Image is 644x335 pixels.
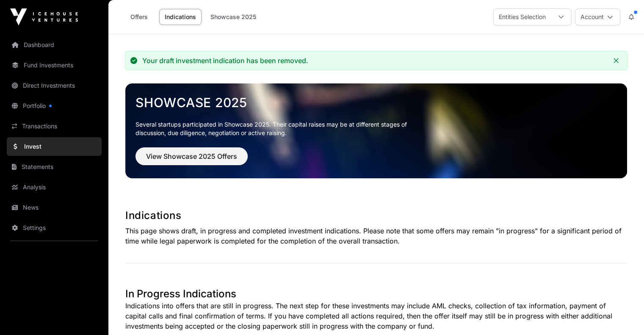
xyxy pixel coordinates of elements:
p: Several startups participated in Showcase 2025. Their capital raises may be at different stages o... [135,120,420,137]
h1: In Progress Indications [125,287,627,301]
a: News [7,198,102,217]
img: Showcase 2025 [125,83,627,178]
p: This page shows draft, in progress and completed investment indications. Please note that some of... [125,226,627,246]
p: Indications into offers that are still in progress. The next step for these investments may inclu... [125,301,627,331]
a: Analysis [7,178,102,197]
a: Settings [7,219,102,237]
a: Invest [7,137,102,156]
a: Fund Investments [7,56,102,75]
button: Account [575,8,620,25]
button: Close [610,55,622,66]
a: Direct Investments [7,76,102,95]
span: View Showcase 2025 Offers [146,151,237,161]
div: Entities Selection [494,9,551,25]
div: Your draft investment indication has been removed. [142,56,308,65]
a: Showcase 2025 [135,95,617,110]
a: Dashboard [7,36,102,54]
a: Offers [122,9,156,25]
a: Showcase 2025 [205,9,262,25]
a: Transactions [7,117,102,136]
a: Indications [159,9,202,25]
h1: Indications [125,209,627,222]
a: Statements [7,158,102,176]
iframe: Chat Widget [602,294,644,335]
a: Portfolio [7,97,102,115]
button: View Showcase 2025 Offers [135,147,248,165]
img: Icehouse Ventures Logo [10,8,78,25]
a: View Showcase 2025 Offers [135,156,248,164]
